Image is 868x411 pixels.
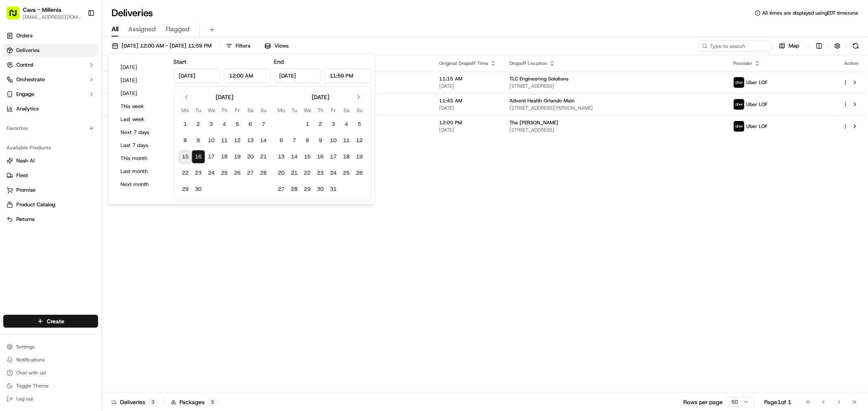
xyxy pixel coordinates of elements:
[257,118,270,131] button: 7
[192,183,205,196] button: 30
[205,118,218,131] button: 3
[23,14,81,20] button: [EMAIL_ADDRESS][DOMAIN_NAME]
[314,134,327,147] button: 9
[274,68,321,83] input: Date
[181,91,192,103] button: Go to previous month
[3,141,98,154] div: Available Products
[224,68,271,83] input: Time
[3,367,98,379] button: Chat with us!
[7,216,95,223] a: Returns
[166,24,190,34] span: Flagged
[117,166,166,177] button: Last month
[353,150,366,163] button: 19
[16,76,45,83] span: Orchestrate
[47,317,64,325] span: Create
[218,167,231,180] button: 25
[171,398,217,406] div: Packages
[179,134,192,147] button: 8
[509,105,720,111] span: [STREET_ADDRESS][PERSON_NAME]
[216,93,233,101] div: [DATE]
[149,398,157,406] div: 3
[314,106,327,115] th: Thursday
[312,93,329,101] div: [DATE]
[16,344,35,350] span: Settings
[16,172,28,179] span: Fleet
[16,61,33,69] span: Control
[275,183,288,196] button: 27
[16,32,33,39] span: Orders
[37,86,112,92] div: We're available if you need us!
[244,106,257,115] th: Saturday
[205,106,218,115] th: Wednesday
[275,150,288,163] button: 13
[231,167,244,180] button: 26
[3,58,98,71] button: Control
[208,398,217,406] div: 3
[301,183,314,196] button: 29
[3,154,98,167] button: Nash AI
[16,186,35,194] span: Promise
[5,178,66,193] a: 📗Knowledge Base
[236,42,250,50] span: Filters
[16,47,39,54] span: Deliveries
[314,118,327,131] button: 2
[288,106,301,115] th: Tuesday
[8,8,24,24] img: Nash
[117,179,166,190] button: Next month
[117,114,166,125] button: Last week
[64,126,81,132] span: [DATE]
[8,106,55,112] div: Past conversations
[8,140,21,153] img: Asif Zaman Khan
[353,91,365,103] button: Go to next month
[16,370,46,376] span: Chat with us!
[112,24,118,34] span: All
[218,134,231,147] button: 11
[244,167,257,180] button: 27
[353,118,366,131] button: 5
[340,134,353,147] button: 11
[327,134,340,147] button: 10
[16,383,49,389] span: Toggle Theme
[257,106,270,115] th: Sunday
[21,52,146,61] input: Got a question? Start typing here...
[117,153,166,164] button: This month
[762,10,858,16] span: All times are displayed using EDT timezone
[340,167,353,180] button: 25
[274,42,289,50] span: Views
[218,118,231,131] button: 4
[218,150,231,163] button: 18
[174,68,221,83] input: Date
[231,106,244,115] th: Friday
[117,88,166,99] button: [DATE]
[192,150,205,163] button: 16
[179,183,192,196] button: 29
[205,134,218,147] button: 10
[192,106,205,115] th: Tuesday
[205,150,218,163] button: 17
[17,78,32,92] img: 8571987876998_91fb9ceb93ad5c398215_72.jpg
[257,134,270,147] button: 14
[117,140,166,151] button: Last 7 days
[3,213,98,226] button: Returns
[301,150,314,163] button: 15
[850,40,861,52] button: Refresh
[288,134,301,147] button: 7
[301,106,314,115] th: Wednesday
[108,40,215,52] button: [DATE] 12:00 AM - [DATE] 11:59 PM
[301,167,314,180] button: 22
[301,134,314,147] button: 8
[746,101,767,108] span: Uber LOF
[439,60,488,67] span: Original Dropoff Time
[192,167,205,180] button: 23
[16,216,35,223] span: Returns
[275,106,288,115] th: Monday
[23,6,61,14] button: Cava - Millenia
[126,104,148,114] button: See all
[122,42,212,50] span: [DATE] 12:00 AM - [DATE] 11:59 PM
[77,182,131,190] span: API Documentation
[3,44,98,57] a: Deliveries
[7,157,95,164] a: Nash AI
[69,182,75,189] div: 💻
[72,148,89,154] span: [DATE]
